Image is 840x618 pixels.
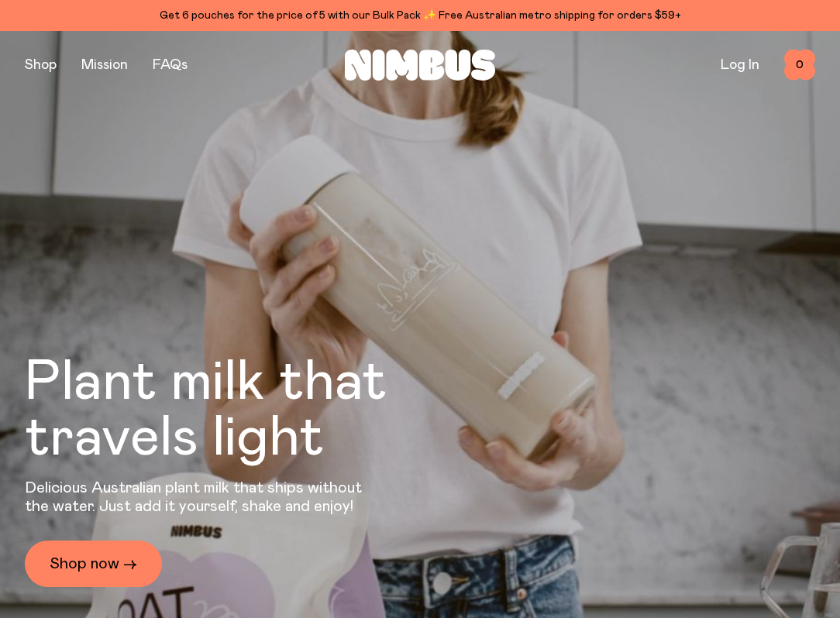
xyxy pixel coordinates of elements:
h1: Plant milk that travels light [25,355,471,466]
a: Mission [81,58,128,72]
a: Shop now → [25,541,162,587]
a: Log In [721,58,759,72]
a: FAQs [153,58,188,72]
p: Delicious Australian plant milk that ships without the water. Just add it yourself, shake and enjoy! [25,479,372,516]
button: 0 [784,50,815,81]
div: Get 6 pouches for the price of 5 with our Bulk Pack ✨ Free Australian metro shipping for orders $59+ [25,6,815,25]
